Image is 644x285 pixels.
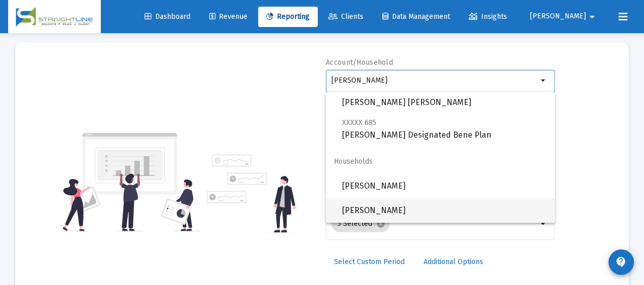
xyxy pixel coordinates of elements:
[209,12,247,21] span: Revenue
[342,198,547,223] span: [PERSON_NAME]
[518,6,610,27] button: [PERSON_NAME]
[586,7,598,27] mat-icon: arrow_drop_down
[326,58,393,67] label: Account/Household
[538,74,550,87] mat-icon: arrow_drop_down
[331,76,538,85] input: Search or select an account or household
[530,12,586,21] span: [PERSON_NAME]
[615,256,627,268] mat-icon: contact_support
[342,116,547,141] span: [PERSON_NAME] Designated Bene Plan
[328,12,363,21] span: Clients
[424,257,483,266] span: Additional Options
[331,214,538,234] mat-chip-list: Selection
[461,7,515,27] a: Insights
[376,219,385,228] mat-icon: cancel
[61,132,201,232] img: reporting
[331,216,389,232] mat-chip: 5 Selected
[538,218,550,230] mat-icon: arrow_drop_down
[342,84,547,109] span: [PERSON_NAME] [PERSON_NAME]
[207,154,296,232] img: reporting-alt
[258,7,318,27] a: Reporting
[342,174,547,198] span: [PERSON_NAME]
[342,118,376,127] span: XXXXX 685
[334,257,405,266] span: Select Custom Period
[374,7,458,27] a: Data Management
[145,12,190,21] span: Dashboard
[201,7,256,27] a: Revenue
[266,12,310,21] span: Reporting
[320,7,372,27] a: Clients
[326,149,555,174] span: Households
[16,7,93,27] img: Dashboard
[382,12,450,21] span: Data Management
[136,7,199,27] a: Dashboard
[469,12,507,21] span: Insights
